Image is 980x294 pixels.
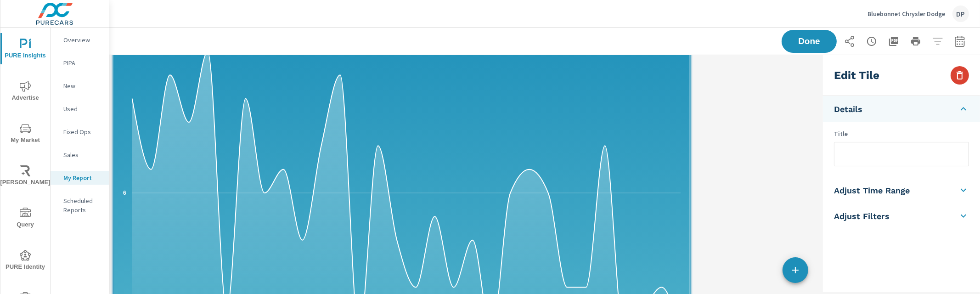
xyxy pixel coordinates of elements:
span: PURE Insights [3,39,47,61]
h5: Adjust Time Range [834,185,910,196]
h5: Details [834,104,862,114]
p: Bluebonnet Chrysler Dodge [867,10,945,18]
span: Query [3,208,47,230]
p: Fixed Ops [63,127,101,136]
div: DP [952,6,969,22]
p: Scheduled Reports [63,196,101,215]
div: New [51,79,109,93]
div: Overview [51,33,109,47]
div: PIPA [51,56,109,70]
span: PURE Identity [3,250,47,272]
p: Title [834,129,969,138]
div: Sales [51,148,109,162]
button: Print Report [907,32,925,51]
span: My Market [3,123,47,146]
button: Share Report [840,32,859,51]
p: Used [63,104,101,113]
p: My Report [63,173,101,182]
text: 6 [123,190,126,196]
p: PIPA [63,58,101,68]
h5: Adjust Filters [834,211,890,221]
p: New [63,81,101,90]
div: Fixed Ops [51,125,109,139]
h3: Edit Tile [834,68,879,83]
div: My Report [51,171,109,185]
button: Done [782,30,837,53]
span: Advertise [3,81,47,103]
button: Select Date Range [951,32,969,51]
span: [PERSON_NAME] [3,165,47,188]
span: Done [791,37,828,45]
div: Scheduled Reports [51,194,109,217]
div: Used [51,102,109,116]
button: "Export Report to PDF" [884,32,903,51]
p: Overview [63,35,101,45]
p: Sales [63,150,101,159]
